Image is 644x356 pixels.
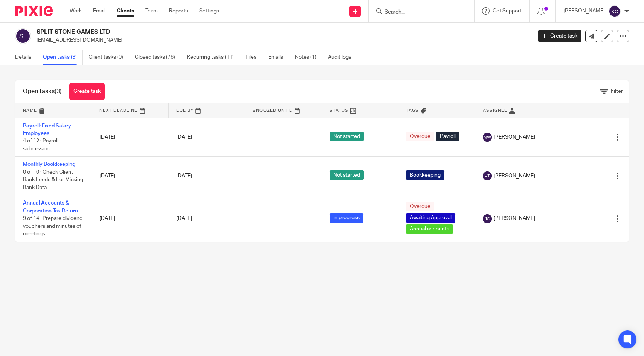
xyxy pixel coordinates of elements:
[23,138,58,151] span: 4 of 12 · Payroll submission
[135,50,181,65] a: Closed tasks (76)
[330,132,364,141] span: Not started
[37,36,526,44] p: [EMAIL_ADDRESS][DOMAIN_NAME]
[15,50,37,65] a: Details
[23,216,82,236] span: 9 of 14 · Prepare dividend vouchers and minutes of meetings
[92,157,168,195] td: [DATE]
[406,224,453,234] span: Annual accounts
[176,135,192,140] span: [DATE]
[55,88,62,94] span: (3)
[436,132,459,141] span: Payroll
[89,50,129,65] a: Client tasks (0)
[43,50,83,65] a: Open tasks (3)
[494,133,535,141] span: [PERSON_NAME]
[330,213,363,223] span: In progress
[330,108,348,112] span: Status
[483,214,492,223] img: svg%3E
[406,213,455,223] span: Awaiting Approval
[295,50,322,65] a: Notes (1)
[176,173,192,179] span: [DATE]
[15,6,53,16] img: Pixie
[611,89,623,94] span: Filter
[23,170,83,190] span: 0 of 10 · Check Client Bank Feeds & For Missing Bank Data
[494,172,535,180] span: [PERSON_NAME]
[406,132,434,141] span: Overdue
[15,28,31,44] img: svg%3E
[117,7,134,15] a: Clients
[493,8,522,14] span: Get Support
[483,171,492,180] img: svg%3E
[69,83,105,100] a: Create task
[92,195,168,242] td: [DATE]
[92,118,168,157] td: [DATE]
[93,7,105,15] a: Email
[37,28,429,36] h2: SPLIT STONE GAMES LTD
[70,7,82,15] a: Work
[169,7,188,15] a: Reports
[268,50,289,65] a: Emails
[406,202,434,211] span: Overdue
[23,123,71,136] a: Payroll: Fixed Salary Employees
[538,30,581,42] a: Create task
[246,50,262,65] a: Files
[253,108,292,112] span: Snoozed Until
[23,88,62,95] h1: Open tasks
[23,162,75,167] a: Monthly Bookkeeping
[384,9,452,16] input: Search
[330,170,364,180] span: Not started
[328,50,357,65] a: Audit logs
[406,170,444,180] span: Bookkeeping
[145,7,158,15] a: Team
[406,108,419,112] span: Tags
[187,50,240,65] a: Recurring tasks (11)
[483,133,492,142] img: svg%3E
[609,5,621,17] img: svg%3E
[176,216,192,221] span: [DATE]
[199,7,219,15] a: Settings
[494,215,535,222] span: [PERSON_NAME]
[563,7,605,15] p: [PERSON_NAME]
[23,200,78,213] a: Annual Accounts & Corporation Tax Return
